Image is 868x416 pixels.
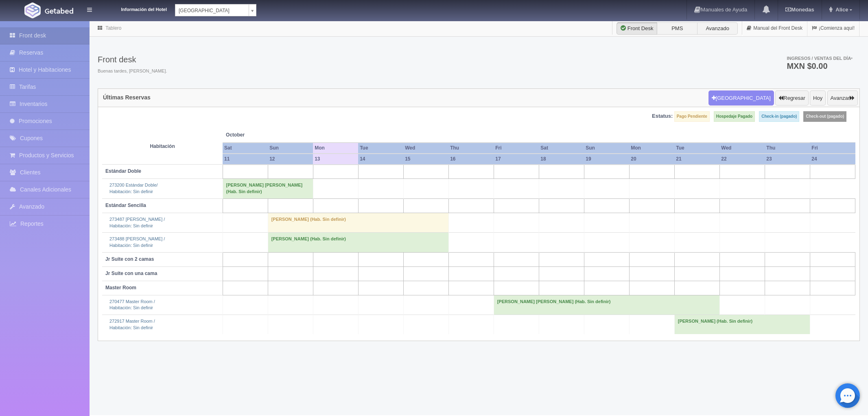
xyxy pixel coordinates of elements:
a: 273487 [PERSON_NAME] /Habitación: Sin definir [109,217,165,228]
label: Check-in (pagado) [759,111,799,122]
td: [PERSON_NAME] (Hab. Sin definir) [674,315,810,335]
th: Fri [810,143,855,154]
th: 12 [268,154,313,165]
img: Getabed [45,8,73,14]
label: PMS [657,22,697,35]
th: 19 [584,154,629,165]
th: 15 [403,154,448,165]
span: Alice [833,7,848,13]
span: Buenas tardes, [PERSON_NAME]. [98,68,167,75]
th: 16 [448,154,494,165]
a: Manual del Front Desk [742,20,807,36]
th: Sat [539,143,584,154]
th: 17 [494,154,539,165]
a: ¡Comienza aquí! [807,20,859,36]
b: Master Room [105,285,136,291]
button: Hoy [810,90,826,106]
th: Tue [674,143,719,154]
th: 14 [358,154,403,165]
label: Avanzado [697,22,738,35]
th: Fri [494,143,539,154]
th: Sun [584,143,629,154]
button: Avanzar [827,90,858,106]
b: Monedas [785,7,814,13]
th: Sat [223,143,268,154]
th: 22 [719,154,765,165]
b: Estándar Sencilla [105,202,146,208]
th: Mon [313,143,358,154]
h3: Front desk [98,55,167,64]
a: 273488 [PERSON_NAME] /Habitación: Sin definir [109,236,165,248]
th: 23 [765,154,810,165]
label: Hospedaje Pagado [714,111,755,122]
td: [PERSON_NAME] [PERSON_NAME] (Hab. Sin definir) [494,295,719,315]
th: 21 [674,154,719,165]
th: Wed [719,143,765,154]
a: 273200 Estándar Doble/Habitación: Sin definir [109,183,158,194]
td: [PERSON_NAME] [PERSON_NAME] (Hab. Sin definir) [223,179,313,198]
label: Pago Pendiente [674,111,710,122]
label: Estatus: [652,112,673,120]
th: 11 [223,154,268,165]
td: [PERSON_NAME] (Hab. Sin definir) [268,213,448,232]
b: Jr Suite con una cama [105,271,157,276]
th: Thu [448,143,494,154]
h4: Últimas Reservas [103,95,151,101]
td: [PERSON_NAME] (Hab. Sin definir) [268,233,448,252]
th: Tue [358,143,403,154]
span: Ingresos / Ventas del día [787,56,853,61]
th: Thu [765,143,810,154]
th: 18 [539,154,584,165]
th: 20 [629,154,674,165]
a: Tablero [105,25,121,31]
a: [GEOGRAPHIC_DATA] [175,4,256,16]
th: 24 [810,154,855,165]
img: Getabed [24,2,41,18]
th: Wed [403,143,448,154]
label: Front Desk [617,22,657,35]
strong: Habitación [150,143,175,149]
th: Sun [268,143,313,154]
a: 272917 Master Room /Habitación: Sin definir [109,319,155,330]
b: Estándar Doble [105,168,141,174]
span: [GEOGRAPHIC_DATA] [179,4,245,17]
button: Regresar [775,90,808,106]
a: 270477 Master Room /Habitación: Sin definir [109,299,155,310]
h3: MXN $0.00 [787,62,853,70]
span: October [226,132,310,139]
th: 13 [313,154,358,165]
dt: Información del Hotel [102,4,167,13]
label: Check-out (pagado) [803,111,846,122]
button: [GEOGRAPHIC_DATA] [708,90,774,106]
th: Mon [629,143,674,154]
b: Jr Suite con 2 camas [105,256,154,262]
